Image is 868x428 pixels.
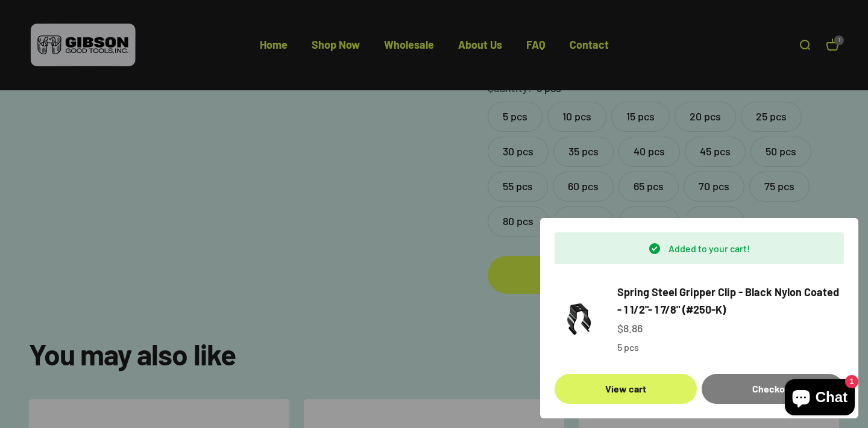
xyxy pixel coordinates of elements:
[617,284,844,318] a: Spring Steel Gripper Clip - Black Nylon Coated - 1 1/2"- 1 7/8" (#250-K)
[617,320,643,337] sale-price: $8.86
[555,374,697,404] a: View cart
[702,374,844,404] button: Checkout
[555,232,844,265] div: Added to your cart!
[555,295,603,343] img: Gripper clip, made & shipped from the USA!
[716,381,829,397] div: Checkout
[781,379,858,418] inbox-online-store-chat: Shopify online store chat
[617,340,844,355] p: 5 pcs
